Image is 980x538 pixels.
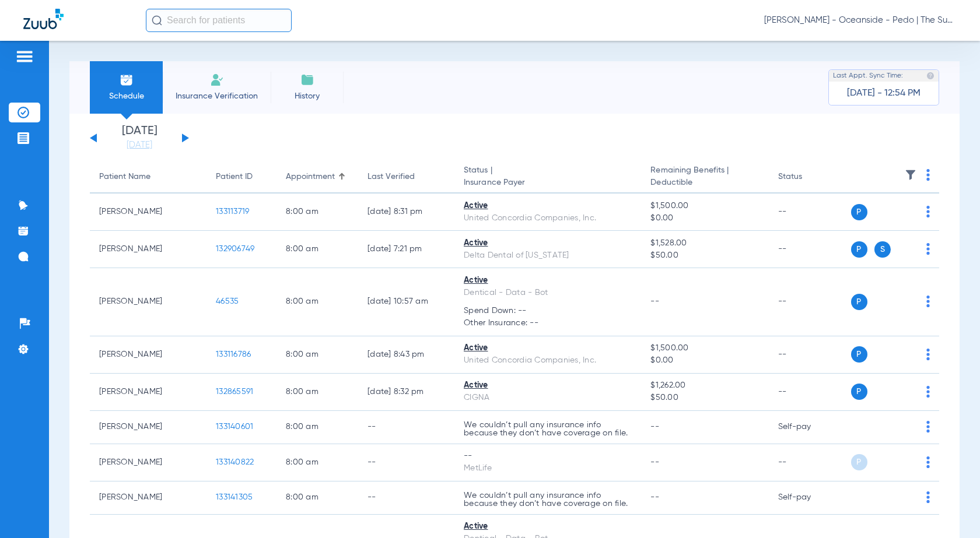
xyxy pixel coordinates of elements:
[650,297,659,305] span: --
[276,444,358,481] td: 8:00 AM
[90,411,206,444] td: [PERSON_NAME]
[104,125,174,151] li: [DATE]
[90,336,206,374] td: [PERSON_NAME]
[358,231,454,268] td: [DATE] 7:21 PM
[464,317,632,329] span: Other Insurance: --
[926,296,930,307] img: group-dot-blue.svg
[216,297,239,305] span: 46535
[926,72,935,80] img: last sync help info
[650,379,759,392] span: $1,262.00
[358,444,454,481] td: --
[171,90,262,102] span: Insurance Verification
[99,90,154,102] span: Schedule
[464,421,632,437] p: We couldn’t pull any insurance info because they don’t have coverage on file.
[769,194,848,231] td: --
[922,482,980,538] iframe: Chat Widget
[926,386,930,398] img: group-dot-blue.svg
[276,194,358,231] td: 8:00 AM
[358,481,454,515] td: --
[833,70,903,82] span: Last Appt. Sync Time:
[926,243,930,255] img: group-dot-blue.svg
[279,90,335,102] span: History
[464,379,632,392] div: Active
[905,169,916,181] img: filter.svg
[276,481,358,515] td: 8:00 AM
[216,458,254,466] span: 133140822
[464,521,632,533] div: Active
[650,392,759,404] span: $50.00
[367,171,445,183] div: Last Verified
[926,456,930,468] img: group-dot-blue.svg
[926,206,930,217] img: group-dot-blue.svg
[641,161,768,194] th: Remaining Benefits |
[146,9,292,32] input: Search for patients
[276,268,358,336] td: 8:00 AM
[769,231,848,268] td: --
[358,194,454,231] td: [DATE] 8:31 PM
[216,245,254,253] span: 132906749
[358,268,454,336] td: [DATE] 10:57 AM
[769,481,848,515] td: Self-pay
[90,194,206,231] td: [PERSON_NAME]
[276,336,358,374] td: 8:00 AM
[650,200,759,212] span: $1,500.00
[276,231,358,268] td: 8:00 AM
[216,208,249,216] span: 133113719
[650,237,759,249] span: $1,528.00
[769,374,848,411] td: --
[216,388,253,396] span: 132865591
[464,342,632,354] div: Active
[464,392,632,404] div: CIGNA
[769,336,848,374] td: --
[99,171,197,183] div: Patient Name
[464,462,632,474] div: MetLife
[650,423,659,431] span: --
[926,349,930,360] img: group-dot-blue.svg
[464,275,632,287] div: Active
[454,161,641,194] th: Status |
[650,212,759,224] span: $0.00
[216,350,251,358] span: 133116786
[464,249,632,262] div: Delta Dental of [US_STATE]
[216,171,253,183] div: Patient ID
[99,171,150,183] div: Patient Name
[286,171,349,183] div: Appointment
[15,50,34,64] img: hamburger-icon
[851,204,867,220] span: P
[769,411,848,444] td: Self-pay
[464,237,632,249] div: Active
[926,421,930,432] img: group-dot-blue.svg
[464,305,632,317] span: Spend Down: --
[650,342,759,354] span: $1,500.00
[216,493,253,501] span: 133141305
[358,374,454,411] td: [DATE] 8:32 PM
[90,481,206,515] td: [PERSON_NAME]
[464,177,632,189] span: Insurance Payer
[300,73,314,87] img: History
[464,200,632,212] div: Active
[276,411,358,444] td: 8:00 AM
[367,171,415,183] div: Last Verified
[650,493,659,501] span: --
[769,161,848,194] th: Status
[650,249,759,262] span: $50.00
[464,212,632,224] div: United Concordia Companies, Inc.
[769,268,848,336] td: --
[152,15,162,26] img: Search Icon
[851,346,867,363] span: P
[358,336,454,374] td: [DATE] 8:43 PM
[926,169,930,181] img: group-dot-blue.svg
[216,423,253,431] span: 133140601
[650,354,759,367] span: $0.00
[216,171,267,183] div: Patient ID
[650,458,659,466] span: --
[464,450,632,462] div: --
[90,231,206,268] td: [PERSON_NAME]
[464,491,632,508] p: We couldn’t pull any insurance info because they don’t have coverage on file.
[286,171,335,183] div: Appointment
[90,268,206,336] td: [PERSON_NAME]
[851,454,867,470] span: P
[464,354,632,367] div: United Concordia Companies, Inc.
[120,73,134,87] img: Schedule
